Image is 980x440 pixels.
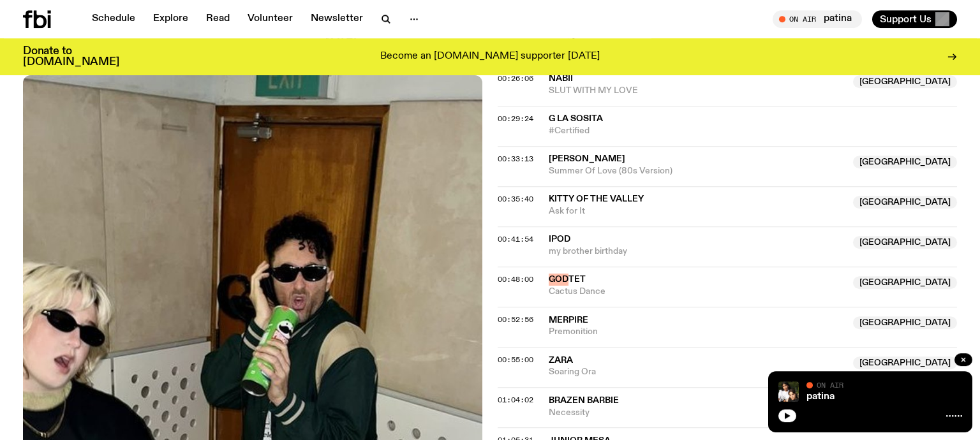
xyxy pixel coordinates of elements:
[549,194,644,203] span: Kitty of the Valley
[498,395,533,405] span: 01:04:02
[498,115,533,122] button: 00:29:24
[198,10,237,28] a: Read
[498,276,533,283] button: 00:48:00
[84,10,143,28] a: Schedule
[853,75,957,88] span: [GEOGRAPHIC_DATA]
[773,10,862,28] button: On Airpatina
[498,75,533,82] button: 00:26:06
[853,196,957,209] span: [GEOGRAPHIC_DATA]
[549,286,845,298] span: Cactus Dance
[549,235,570,244] span: iPod
[145,10,196,28] a: Explore
[498,316,533,323] button: 00:52:56
[549,356,573,365] span: Zara
[549,74,573,83] span: nabii
[549,205,845,217] span: Ask for It
[549,366,845,378] span: Soaring Ora
[853,356,957,369] span: [GEOGRAPHIC_DATA]
[498,314,533,325] span: 00:52:56
[549,407,845,419] span: Necessity
[498,356,533,363] button: 00:55:00
[498,114,533,124] span: 00:29:24
[817,381,843,389] span: On Air
[498,196,533,203] button: 00:35:40
[853,156,957,168] span: [GEOGRAPHIC_DATA]
[549,275,586,284] span: GODTET
[498,397,533,404] button: 01:04:02
[498,234,533,244] span: 00:41:54
[498,154,533,164] span: 00:33:13
[498,274,533,284] span: 00:48:00
[498,73,533,84] span: 00:26:06
[303,10,371,28] a: Newsletter
[498,156,533,163] button: 00:33:13
[23,46,119,68] h3: Donate to [DOMAIN_NAME]
[853,276,957,289] span: [GEOGRAPHIC_DATA]
[498,236,533,243] button: 00:41:54
[380,51,600,62] p: Become an [DOMAIN_NAME] supporter [DATE]
[806,392,835,402] a: patina
[549,316,588,325] span: Merpire
[549,246,845,258] span: my brother birthday
[549,396,619,405] span: Brazen Barbie
[853,236,957,249] span: [GEOGRAPHIC_DATA]
[549,154,625,163] span: [PERSON_NAME]
[498,355,533,365] span: 00:55:00
[549,326,845,338] span: Premonition
[853,316,957,329] span: [GEOGRAPHIC_DATA]
[549,85,845,97] span: SLUT WITH MY LOVE
[549,165,845,177] span: Summer Of Love (80s Version)
[498,194,533,204] span: 00:35:40
[880,13,932,25] span: Support Us
[549,125,957,137] span: #Certified
[240,10,301,28] a: Volunteer
[549,114,603,123] span: G La Sosita
[872,10,957,28] button: Support Us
